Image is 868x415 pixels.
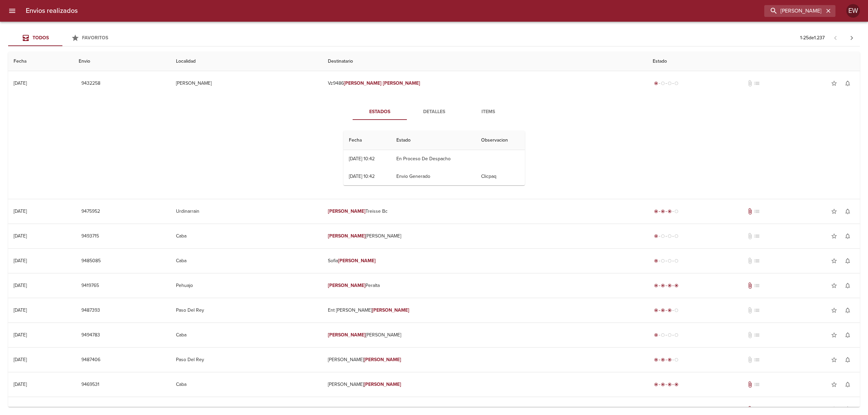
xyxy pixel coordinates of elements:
span: 9487406 [81,356,100,364]
th: Estado [647,52,860,71]
span: radio_button_checked [661,308,665,312]
td: Ent [PERSON_NAME] [322,298,647,323]
span: radio_button_checked [654,308,658,312]
td: Treisse Bc [322,199,647,224]
th: Localidad [171,52,322,71]
button: Agregar a favoritos [827,77,841,90]
div: [DATE] [14,233,27,239]
em: [PERSON_NAME] [383,80,420,86]
button: 9494783 [79,329,103,341]
button: Agregar a favoritos [827,304,841,317]
span: No tiene documentos adjuntos [747,80,753,87]
th: Destinatario [322,52,647,71]
span: Tiene documentos adjuntos [747,406,753,413]
span: 9419765 [81,282,99,290]
span: radio_button_checked [654,259,658,263]
span: notifications_none [844,282,851,289]
div: En viaje [653,208,680,215]
button: Agregar a favoritos [827,279,841,292]
span: No tiene pedido asociado [753,233,760,240]
div: [DATE] [14,332,27,338]
span: notifications_none [844,257,851,264]
span: Tiene documentos adjuntos [747,208,753,215]
span: notifications_none [844,332,851,338]
span: 9493715 [81,232,99,241]
td: [PERSON_NAME] [322,224,647,248]
span: radio_button_unchecked [674,209,678,213]
span: star_border [831,208,837,215]
div: En viaje [653,307,680,314]
td: Caba [171,224,322,248]
button: 9487393 [79,304,103,317]
span: star_border [831,307,837,314]
button: 9485085 [79,255,103,267]
span: radio_button_checked [654,284,658,288]
span: Tiene documentos adjuntos [747,381,753,388]
button: 9469531 [79,378,102,391]
span: radio_button_checked [668,308,672,312]
span: radio_button_unchecked [661,333,665,337]
td: En Proceso De Despacho [391,150,476,168]
button: 9487406 [79,354,103,366]
span: No tiene documentos adjuntos [747,356,753,363]
span: radio_button_unchecked [674,333,678,337]
em: [PERSON_NAME] [372,307,410,313]
span: radio_button_unchecked [668,333,672,337]
button: Activar notificaciones [841,353,854,367]
em: [PERSON_NAME] [344,80,381,86]
span: No tiene documentos adjuntos [747,257,753,264]
em: [PERSON_NAME] [328,208,366,214]
button: Activar notificaciones [841,205,854,218]
span: radio_button_checked [661,382,665,387]
span: radio_button_checked [668,209,672,213]
button: Agregar a favoritos [827,378,841,391]
div: Tabs detalle de guia [353,104,515,120]
span: star_border [831,332,837,338]
span: radio_button_unchecked [668,234,672,238]
span: radio_button_unchecked [661,81,665,85]
span: Detalles [411,108,457,116]
th: Fecha [8,52,73,71]
button: Activar notificaciones [841,279,854,292]
input: buscar [764,5,824,17]
td: [PERSON_NAME] [171,71,322,96]
span: No tiene pedido asociado [753,406,760,413]
div: [DATE] [14,357,27,362]
td: [PERSON_NAME] [322,348,647,372]
th: Estado [391,131,476,150]
div: [DATE] [14,307,27,313]
em: [PERSON_NAME] [328,283,366,288]
span: No tiene pedido asociado [753,257,760,264]
div: Generado [653,257,680,264]
div: [DATE] 10:42 [349,173,375,179]
td: Caba [171,372,322,397]
span: Items [465,108,511,116]
div: [DATE] [14,283,27,288]
span: radio_button_checked [661,358,665,362]
span: radio_button_checked [668,382,672,387]
span: radio_button_unchecked [674,358,678,362]
em: [PERSON_NAME] [364,357,401,362]
button: Activar notificaciones [841,229,854,243]
span: No tiene pedido asociado [753,307,760,314]
td: Paso Del Rey [171,298,322,323]
span: Tiene documentos adjuntos [747,282,753,289]
h6: Envios realizados [26,5,78,16]
button: 9432258 [79,77,103,90]
td: Paso Del Rey [171,348,322,372]
div: [DATE] [14,381,27,387]
span: radio_button_checked [674,382,678,387]
div: Entregado [653,381,680,388]
span: radio_button_checked [668,284,672,288]
button: Agregar a favoritos [827,254,841,268]
button: Agregar a favoritos [827,205,841,218]
span: radio_button_unchecked [668,259,672,263]
span: No tiene pedido asociado [753,282,760,289]
span: notifications_none [844,406,851,413]
button: Activar notificaciones [841,77,854,90]
span: radio_button_checked [654,234,658,238]
button: Activar notificaciones [841,328,854,342]
em: [PERSON_NAME] [364,381,401,387]
span: star_border [831,233,837,240]
button: menu [4,3,20,19]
